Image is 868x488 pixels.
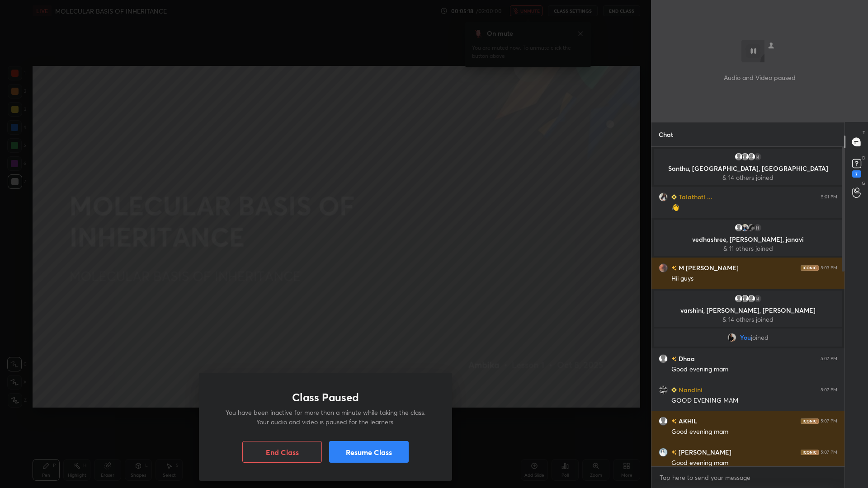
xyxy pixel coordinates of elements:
img: default.png [741,152,750,161]
img: default.png [659,417,668,426]
div: 14 [753,294,762,303]
h6: AKHIL [677,416,697,426]
img: default.png [747,294,756,303]
p: & 11 others joined [659,245,837,252]
div: 14 [753,152,762,161]
p: varshini, [PERSON_NAME], [PERSON_NAME] [659,307,837,314]
div: 11 [753,223,762,232]
span: joined [751,334,769,341]
div: 5:01 PM [821,194,837,200]
p: You have been inactive for more than a minute while taking the class. Your audio and video is pau... [221,408,430,427]
div: 5:03 PM [821,265,837,271]
p: Audio and Video paused [724,73,796,82]
img: default.png [734,152,743,161]
img: 616e4bc00a9e4a49b5491ba2b9fac930.jpg [741,223,750,232]
img: 50702b96c52e459ba5ac12119d36f654.jpg [727,333,736,342]
div: 5:07 PM [821,356,837,361]
img: no-rating-badge.077c3623.svg [671,357,677,361]
span: You [740,334,751,341]
h6: [PERSON_NAME] [677,447,731,457]
h6: M [PERSON_NAME] [677,263,739,272]
img: iconic-dark.1390631f.png [801,265,819,271]
img: 993b6d8e1f7c4148bd674e41017857f2.31787822_3 [659,192,668,202]
h6: Talathoti ... [677,192,712,202]
div: 👋 [671,203,837,212]
p: G [862,180,865,187]
img: bdbd9228711a4204b74d55a57aa192bf.jpg [659,385,668,394]
p: Santhu, [GEOGRAPHIC_DATA], [GEOGRAPHIC_DATA] [659,165,837,172]
h6: Dhaa [677,354,695,363]
p: & 14 others joined [659,174,837,181]
div: Good evening mam [671,427,837,436]
img: iconic-dark.1390631f.png [801,450,819,455]
img: b26957d963e7450ebc221b45f64eebf8.jpg [659,448,668,457]
img: Learner_Badge_beginner_1_8b307cf2a0.svg [671,194,677,200]
p: vedhashree, [PERSON_NAME], janavi [659,236,837,243]
div: Good evening mam [671,459,837,468]
img: default.png [734,223,743,232]
img: iconic-dark.1390631f.png [801,418,819,424]
img: Learner_Badge_beginner_1_8b307cf2a0.svg [671,387,677,393]
div: 5:07 PM [821,450,837,455]
p: & 14 others joined [659,316,837,323]
h1: Class Paused [292,391,359,404]
img: default.png [747,152,756,161]
img: no-rating-badge.077c3623.svg [671,266,677,271]
img: default.png [734,294,743,303]
p: T [863,129,865,136]
div: 5:07 PM [821,387,837,393]
p: Chat [651,122,680,146]
div: 5:07 PM [821,418,837,424]
img: no-rating-badge.077c3623.svg [671,450,677,455]
p: D [862,155,865,161]
img: e8abc97eeec64360a5b869ca729cba1b.jpg [747,223,756,232]
img: default.png [741,294,750,303]
div: grid [651,147,844,466]
img: default.png [659,354,668,363]
button: End Class [242,441,322,463]
div: GOOD EVENING MAM [671,396,837,405]
img: no-rating-badge.077c3623.svg [671,419,677,424]
div: Hii guys [671,274,837,283]
img: db1365d1255d40c1b6c992f60a09415d.jpg [659,263,668,272]
div: Good evening mam [671,365,837,374]
div: 7 [852,170,861,178]
h6: Nandini [677,385,703,394]
button: Resume Class [329,441,409,463]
